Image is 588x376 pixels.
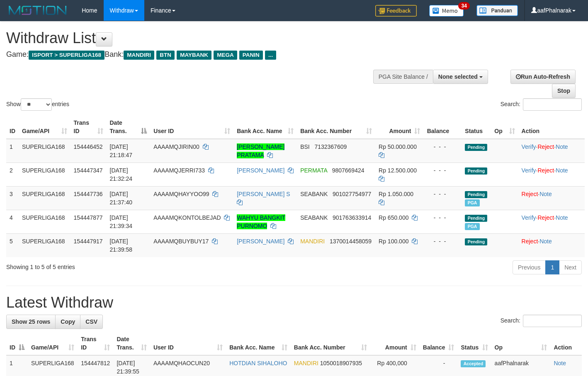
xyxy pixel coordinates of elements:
td: 2 [6,163,19,186]
span: 154446452 [74,143,103,150]
span: AAAAMQBUYBUY17 [153,238,209,245]
span: Rp 50.000.000 [379,143,417,150]
span: Rp 12.500.000 [379,167,417,174]
div: - - - [427,166,458,175]
img: MOTION_logo.png [6,4,69,17]
span: Pending [465,238,487,245]
span: SEABANK [300,214,328,221]
td: 1 [6,139,19,163]
img: Button%20Memo.svg [429,5,464,17]
a: Verify [522,214,536,221]
th: ID [6,115,19,139]
a: Verify [522,143,536,150]
h1: Latest Withdraw [6,294,582,311]
a: WAHYU BANGKIT PURNOMO [237,214,285,229]
span: BTN [156,51,175,60]
a: Reject [522,191,538,197]
a: Note [556,167,568,174]
img: panduan.png [476,5,518,16]
h1: Withdraw List [6,30,384,46]
span: SEABANK [300,191,328,197]
a: Next [559,260,582,274]
a: Copy [55,315,80,329]
a: Note [539,191,552,197]
div: PGA Site Balance / [373,70,433,84]
a: Run Auto-Refresh [510,70,576,84]
a: CSV [80,315,103,329]
th: Bank Acc. Name: activate to sort column ascending [233,115,297,139]
span: AAAAMQJIRIN00 [153,143,199,150]
span: None selected [438,73,478,80]
h4: Game: Bank: [6,51,384,59]
th: Action [550,332,582,355]
a: HOTDIAN SIHALOHO [229,360,287,366]
td: 4 [6,210,19,233]
img: Feedback.jpg [375,5,417,17]
span: Marked by aafromsomean [465,199,479,206]
span: 34 [458,2,469,10]
span: MEGA [214,51,237,60]
th: Status [462,115,491,139]
a: Show 25 rows [6,315,56,329]
th: Amount: activate to sort column ascending [370,332,420,355]
span: AAAAMQHAYYOO99 [153,191,209,197]
span: Show 25 rows [12,318,50,325]
span: [DATE] 21:39:34 [110,214,133,229]
input: Search: [523,315,582,327]
div: - - - [427,143,458,151]
span: CSV [85,318,97,325]
span: Accepted [461,360,486,367]
th: Op: activate to sort column ascending [491,332,551,355]
a: 1 [545,260,559,274]
a: Reject [538,143,554,150]
a: Note [556,214,568,221]
th: Bank Acc. Name: activate to sort column ascending [226,332,291,355]
span: MANDIRI [300,238,325,245]
span: Copy 1370014458059 to clipboard [330,238,372,245]
a: Reject [522,238,538,245]
th: Bank Acc. Number: activate to sort column ascending [297,115,375,139]
th: Bank Acc. Number: activate to sort column ascending [291,332,370,355]
span: Copy 9807669424 to clipboard [332,167,364,174]
span: Copy 901027754977 to clipboard [333,191,371,197]
span: Rp 650.000 [379,214,408,221]
span: Copy 1050018907935 to clipboard [320,360,362,366]
td: · · [518,163,585,186]
span: Rp 1.050.000 [379,191,413,197]
label: Search: [501,98,582,111]
span: Pending [465,144,487,151]
div: - - - [427,190,458,198]
span: Copy 7132367609 to clipboard [314,143,347,150]
label: Show entries [6,98,69,111]
a: [PERSON_NAME] [237,167,284,174]
th: User ID: activate to sort column ascending [150,115,233,139]
a: Stop [552,84,576,98]
td: 3 [6,186,19,210]
th: ID: activate to sort column descending [6,332,28,355]
td: · · [518,210,585,233]
a: Note [554,360,566,366]
th: Date Trans.: activate to sort column descending [107,115,151,139]
th: Action [518,115,585,139]
a: Note [556,143,568,150]
a: Verify [522,167,536,174]
span: ISPORT > SUPERLIGA168 [29,51,104,60]
th: Op: activate to sort column ascending [491,115,518,139]
span: [DATE] 21:32:24 [110,167,133,182]
div: Showing 1 to 5 of 5 entries [6,260,239,271]
span: PANIN [239,51,263,60]
td: · [518,233,585,257]
div: - - - [427,237,458,245]
td: SUPERLIGA168 [19,233,70,257]
span: Copy 901763633914 to clipboard [333,214,371,221]
button: None selected [433,70,488,84]
span: 154447917 [74,238,103,245]
th: Balance [423,115,462,139]
a: [PERSON_NAME] S [237,191,290,197]
td: SUPERLIGA168 [19,163,70,186]
th: User ID: activate to sort column ascending [150,332,226,355]
th: Amount: activate to sort column ascending [375,115,423,139]
a: Reject [538,214,554,221]
span: Rp 100.000 [379,238,408,245]
span: Marked by aafromsomean [465,223,479,230]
